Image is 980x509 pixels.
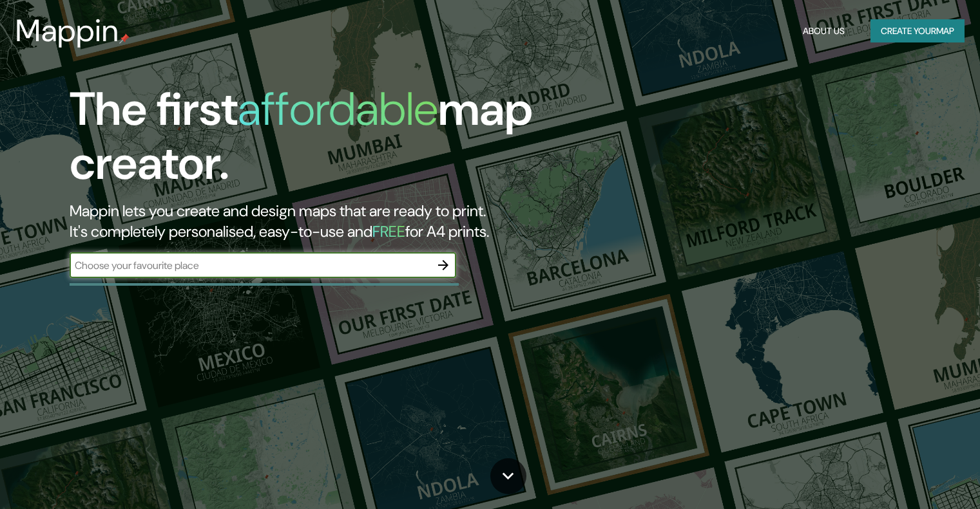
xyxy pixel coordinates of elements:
button: About Us [798,19,850,43]
input: Choose your favourite place [70,258,430,273]
h1: affordable [238,79,438,139]
h1: The first map creator. [70,82,560,201]
button: Create yourmap [870,19,965,43]
h2: Mappin lets you create and design maps that are ready to print. It's completely personalised, eas... [70,201,560,242]
h5: FREE [372,221,405,241]
img: mappin-pin [119,33,130,44]
h3: Mappin [15,13,119,49]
